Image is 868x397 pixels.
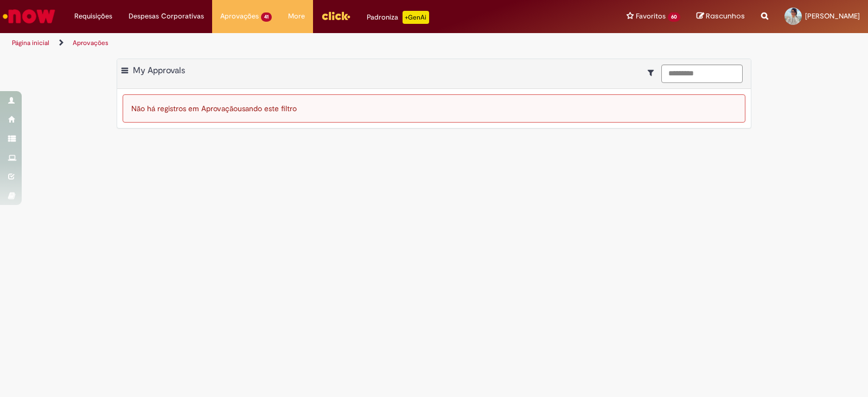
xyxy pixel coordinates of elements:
[321,8,350,24] img: click_logo_yellow_360x200.png
[367,11,429,24] div: Padroniza
[636,11,666,22] span: Favoritos
[74,11,112,22] span: Requisições
[648,69,659,76] i: Mostrar filtros para: Suas Solicitações
[261,12,272,22] span: 41
[129,11,204,22] span: Despesas Corporativas
[697,11,745,22] a: Rascunhos
[238,104,297,113] span: usando este filtro
[73,39,108,47] a: Aprovações
[123,94,745,123] div: Não há registros em Aprovação
[220,11,259,22] span: Aprovações
[668,12,680,22] span: 60
[805,11,860,21] span: [PERSON_NAME]
[706,11,745,21] span: Rascunhos
[133,65,185,76] span: My Approvals
[288,11,305,22] span: More
[12,39,49,47] a: Página inicial
[1,5,57,27] img: ServiceNow
[403,11,429,24] p: +GenAi
[8,33,571,53] ul: Trilhas de página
